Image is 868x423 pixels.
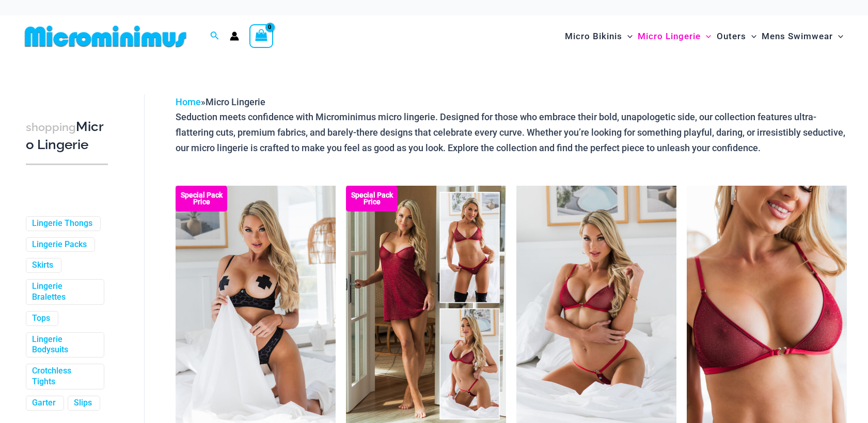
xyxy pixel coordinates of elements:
span: Menu Toggle [622,23,633,50]
b: Special Pack Price [176,192,227,205]
a: Micro LingerieMenu ToggleMenu Toggle [635,21,714,52]
a: Search icon link [210,30,219,43]
a: Mens SwimwearMenu ToggleMenu Toggle [759,21,846,52]
a: Lingerie Bodysuits [32,334,96,356]
a: OutersMenu ToggleMenu Toggle [714,21,759,52]
a: Lingerie Thongs [32,218,92,229]
span: Menu Toggle [746,23,756,50]
nav: Site Navigation [561,19,847,54]
span: Micro Bikinis [565,23,622,50]
a: Account icon link [230,31,239,41]
img: MM SHOP LOGO FLAT [21,25,191,48]
a: Lingerie Packs [32,239,87,250]
span: Mens Swimwear [762,23,833,50]
h3: Micro Lingerie [26,118,108,154]
span: Menu Toggle [833,23,843,50]
a: View Shopping Cart, empty [249,24,273,48]
b: Special Pack Price [346,192,398,205]
span: shopping [26,121,76,134]
a: Crotchless Tights [32,366,96,387]
a: Slips [74,398,92,409]
span: » [176,96,265,107]
span: Micro Lingerie [206,96,265,107]
a: Home [176,96,201,107]
a: Lingerie Bralettes [32,281,96,303]
span: Outers [717,23,746,50]
a: Garter [32,398,56,409]
p: Seduction meets confidence with Microminimus micro lingerie. Designed for those who embrace their... [176,109,847,155]
span: Menu Toggle [701,23,711,50]
a: Micro BikinisMenu ToggleMenu Toggle [562,21,635,52]
a: Tops [32,313,50,324]
span: Micro Lingerie [638,23,701,50]
a: Skirts [32,260,53,271]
